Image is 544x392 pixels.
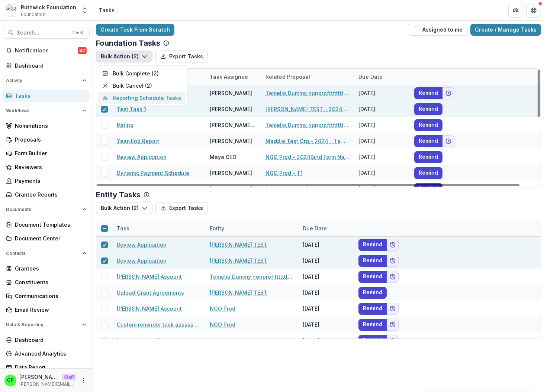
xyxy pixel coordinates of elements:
[3,120,90,132] a: Nominations
[96,190,141,199] p: Entity Tasks
[3,147,90,159] a: Form Builder
[298,269,354,285] div: [DATE]
[15,350,84,357] div: Advanced Analytics
[210,153,236,161] div: Maya CEO
[358,255,387,267] button: Remind
[414,167,442,179] button: Remind
[112,220,205,236] div: Task
[354,101,410,117] div: [DATE]
[15,48,78,54] span: Notifications
[298,301,354,317] div: [DATE]
[354,165,410,181] div: [DATE]
[3,59,90,72] a: Dashboard
[3,276,90,288] a: Constituents
[442,135,454,147] button: Add to friends
[387,255,399,267] button: Add to friends
[298,220,354,236] div: Due Date
[15,191,84,198] div: Grantee Reports
[210,305,235,312] a: NGO Prod
[470,24,541,36] a: Create / Manage Tasks
[3,27,90,39] button: Search...
[354,181,410,197] div: [DATE]
[3,319,90,331] button: Open Data & Reporting
[298,333,354,349] div: [DATE]
[15,336,84,344] div: Dashboard
[354,69,410,85] div: Due Date
[15,92,84,100] div: Tasks
[15,149,84,157] div: Form Builder
[210,321,235,328] a: NGO Prod
[414,103,442,115] button: Remind
[3,105,90,117] button: Open Workflows
[6,108,79,113] span: Workflows
[265,137,350,145] a: Maddie Test Org - 2024 - Temelio Test Form
[3,161,90,173] a: Reviewers
[117,273,182,281] a: [PERSON_NAME] Account
[155,202,208,214] button: Export Tasks
[298,317,354,333] div: [DATE]
[6,207,79,212] span: Documents
[210,241,267,249] a: [PERSON_NAME] TEST
[210,105,252,113] div: [PERSON_NAME]
[210,121,257,129] div: [PERSON_NAME] T1
[210,273,294,281] a: Temelio Dummy nonprofittttttttt a4 sda16s5d
[117,105,146,113] a: Test Task 1
[387,319,399,331] button: Add to friends
[19,381,76,388] p: [PERSON_NAME][EMAIL_ADDRESS][DOMAIN_NAME]
[265,89,350,97] a: Temelio Dummy nonprofittttttttt a4 sda16s5d
[6,251,79,256] span: Contacts
[414,87,442,99] button: Remind
[117,289,184,297] a: Upload Grant Agreements
[96,39,160,48] p: Foundation Tasks
[3,204,90,216] button: Open Documents
[117,305,182,312] a: [PERSON_NAME] Account
[205,73,252,81] div: Task Assignee
[96,202,152,214] button: Bulk Action (2)
[210,337,235,344] a: NGO Prod
[155,51,208,62] button: Export Tasks
[210,89,252,97] div: [PERSON_NAME]
[387,271,399,283] button: Add to friends
[3,347,90,360] a: Advanced Analytics
[7,378,14,383] div: Griffin Perry
[117,137,159,145] a: Year-End Report
[3,304,90,316] a: Email Review
[15,292,84,300] div: Communications
[96,5,118,16] nav: breadcrumb
[15,278,84,286] div: Constituents
[17,30,67,36] span: Search...
[298,224,331,232] div: Due Date
[3,232,90,244] a: Document Center
[70,29,85,37] div: ⌘ + K
[210,289,267,297] a: [PERSON_NAME] TEST
[414,119,442,131] button: Remind
[3,45,90,56] button: Notifications82
[117,321,201,328] a: Custom reminder task asssssssssinged
[387,239,399,251] button: Add to friends
[15,177,84,185] div: Payments
[526,3,541,18] button: Get Help
[414,135,442,147] button: Remind
[3,334,90,346] a: Dashboard
[15,265,84,272] div: Grantees
[205,220,298,236] div: Entity
[117,121,133,129] a: Rating
[6,322,79,327] span: Data & Reporting
[210,169,252,177] div: [PERSON_NAME]
[3,175,90,187] a: Payments
[265,121,350,129] a: Temelio Dummy nonprofittttttttt a4 sda16s5d
[3,90,90,102] a: Tasks
[80,3,90,18] button: Open entity switcher
[62,374,76,380] p: Staff
[508,3,523,18] button: Partners
[19,373,59,381] p: [PERSON_NAME]
[3,75,90,87] button: Open Activity
[15,221,84,229] div: Document Templates
[21,11,45,18] span: Foundation
[117,337,182,344] a: [PERSON_NAME] Account
[358,335,387,347] button: Remind
[354,73,387,81] div: Due Date
[15,62,84,69] div: Dashboard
